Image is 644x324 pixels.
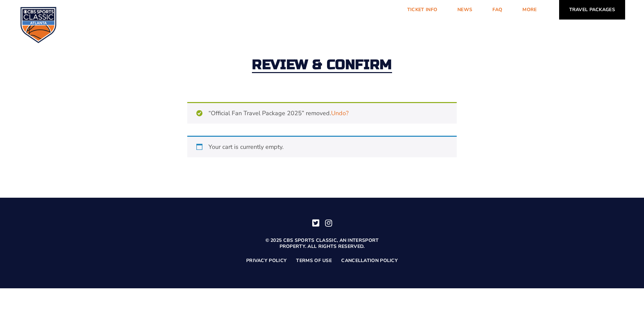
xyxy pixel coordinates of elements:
[246,258,287,264] a: Privacy Policy
[331,109,349,118] a: Undo?
[341,258,398,264] a: Cancellation Policy
[187,102,457,124] div: “Official Fan Travel Package 2025” removed.
[20,7,57,43] img: CBS Sports Classic
[296,258,332,264] a: Terms of Use
[252,58,392,73] h2: Review & Confirm
[255,237,389,250] p: © 2025 CBS Sports Classic, an Intersport property. All rights reserved.
[187,136,457,157] div: Your cart is currently empty.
